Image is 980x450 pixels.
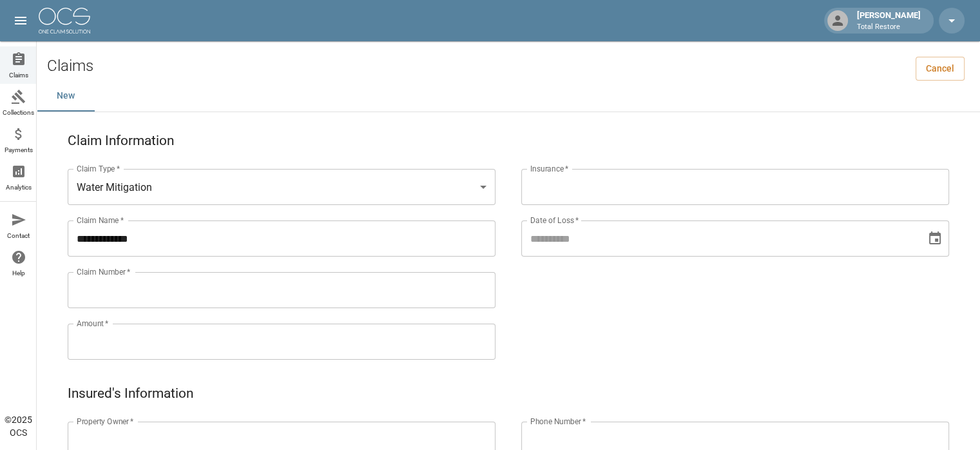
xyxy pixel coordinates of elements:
span: Collections [3,110,34,116]
p: Total Restore [857,22,921,33]
a: Cancel [916,57,965,81]
label: Claim Number [77,266,130,277]
button: New [37,81,95,112]
span: Claims [9,72,28,79]
label: Claim Type [77,163,120,174]
span: Payments [5,147,33,153]
div: [PERSON_NAME] [852,9,926,32]
div: dynamic tabs [37,81,980,112]
div: © 2025 OCS [5,413,32,439]
label: Property Owner [77,416,134,427]
div: Water Mitigation [68,169,495,205]
h2: Claims [47,57,93,75]
label: Date of Loss [530,215,579,226]
label: Phone Number [530,416,586,427]
label: Insurance [530,163,568,174]
span: Contact [7,233,30,239]
button: Choose date [922,226,948,251]
label: Claim Name [77,215,124,226]
button: open drawer [8,8,34,34]
span: Analytics [6,184,32,191]
span: Help [12,270,25,277]
img: ocs-logo-white-transparent.png [39,8,90,34]
label: Amount [77,318,109,329]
